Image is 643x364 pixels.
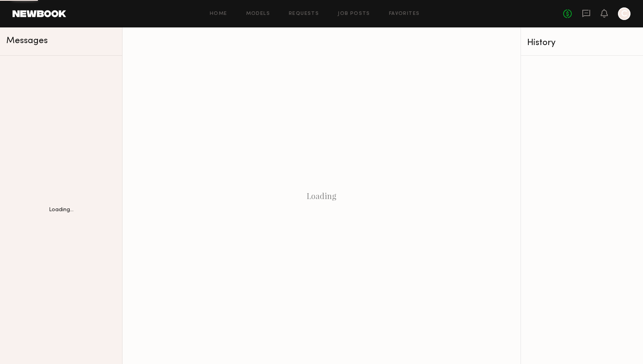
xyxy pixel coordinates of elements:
div: Loading [122,27,521,364]
a: Requests [289,11,319,16]
div: Loading... [49,207,74,213]
a: Job Posts [338,11,370,16]
a: Models [246,11,270,16]
span: Messages [6,36,48,45]
a: Home [210,11,227,16]
a: C [618,7,630,20]
a: Favorites [389,11,420,16]
div: History [527,38,637,47]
